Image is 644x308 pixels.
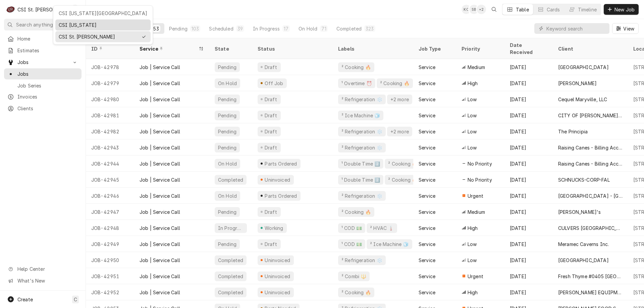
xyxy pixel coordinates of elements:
div: CSI [US_STATE] [59,21,147,28]
a: Go to Job Series [4,80,82,91]
span: Job Series [17,82,78,89]
div: CSI St. [PERSON_NAME] [59,33,138,40]
div: CSI [US_STATE][GEOGRAPHIC_DATA] [59,10,147,17]
a: Go to Jobs [4,68,82,79]
span: Jobs [17,70,78,77]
